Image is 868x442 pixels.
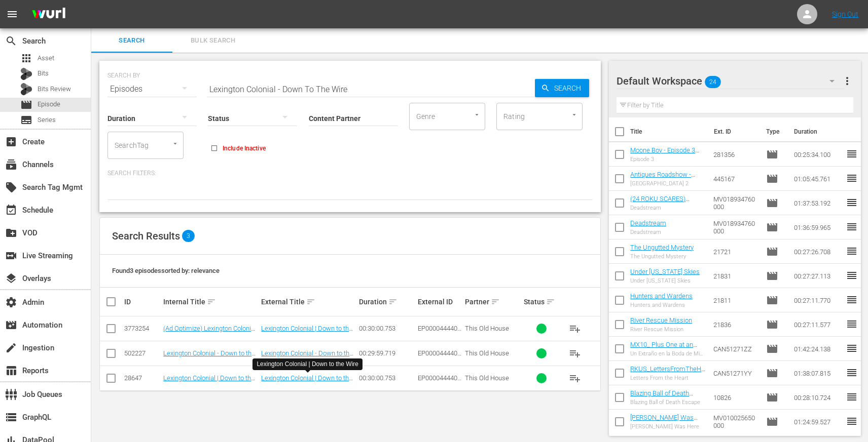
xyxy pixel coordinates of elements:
span: sort [491,297,500,306]
div: 502227 [124,349,160,357]
span: playlist_add [569,372,581,384]
span: Admin [5,296,17,308]
span: sort [388,297,397,306]
span: Series [20,114,32,126]
span: Channels [5,158,17,171]
span: Overlays [5,272,17,285]
td: 21836 [709,312,762,337]
div: Status [524,296,560,308]
span: This Old House [465,325,509,332]
span: Automation [5,319,17,331]
span: GraphQL [5,411,17,423]
span: EP000044440887 [418,349,461,365]
span: Job Queues [5,388,17,400]
span: Search Results [112,230,180,242]
span: Bits [38,68,49,78]
div: 3773254 [124,325,160,332]
div: External Title [261,296,356,308]
th: Title [630,117,708,146]
img: ans4CAIJ8jUAAAAAAAAAAAAAAAAAAAAAAAAgQb4GAAAAAAAAAAAAAAAAAAAAAAAAJMjXAAAAAAAAAAAAAAAAAAAAAAAAgAT5G... [24,3,73,26]
td: 01:42:24.138 [790,337,846,361]
td: MV010025650000 [709,410,762,434]
button: playlist_add [563,341,587,366]
td: 00:27:11.577 [790,312,846,337]
div: Under [US_STATE] Skies [630,277,700,284]
td: 01:38:07.815 [790,361,846,385]
span: Episode [766,343,778,355]
span: sort [207,297,216,306]
div: 00:30:00.753 [359,374,415,382]
span: playlist_add [569,323,581,335]
span: Ingestion [5,342,17,354]
span: Bulk Search [178,35,247,47]
span: more_vert [841,75,853,87]
div: 28647 [124,374,160,382]
td: 00:25:34.100 [790,142,846,167]
div: Duration [359,296,415,308]
span: sort [306,297,315,306]
td: 10826 [709,385,762,410]
div: 00:30:00.753 [359,325,415,332]
td: 00:27:26.708 [790,239,846,264]
span: Episode [766,270,778,282]
a: Moone Boy - Episode 3 (S1E3) [630,146,699,162]
span: Episode [766,197,778,209]
td: 21831 [709,264,762,288]
span: Bits Review [38,84,71,94]
td: MV018934760000 [709,215,762,239]
span: reorder [846,294,858,306]
span: Asset [20,52,32,64]
a: Blazing Ball of Death Escape [630,389,693,405]
td: 281356 [709,142,762,167]
p: Search Filters: [107,169,593,178]
div: Un Extraño en la Boda de Mi Hermano [630,350,705,357]
td: 01:05:45.761 [790,167,846,191]
td: CAN51271YY [709,361,762,385]
div: Deadstream [630,205,705,211]
td: 01:24:59.527 [790,410,846,434]
button: Search [535,79,589,97]
div: 00:29:59.719 [359,349,415,357]
span: This Old House [465,374,509,382]
span: VOD [5,227,17,239]
span: Episode [766,148,778,160]
div: Hunters and Wardens [630,302,693,308]
td: 01:37:53.192 [790,191,846,215]
span: Live Streaming [5,250,17,262]
div: [GEOGRAPHIC_DATA] 2 [630,180,705,187]
th: Ext. ID [708,117,760,146]
span: Create [5,136,17,148]
span: reorder [846,367,858,379]
button: Open [472,110,482,119]
span: This Old House [465,349,509,357]
a: (Ad Optimize) Lexington Colonial | Down to the Wire [163,325,256,340]
span: Episode [766,221,778,233]
span: Search [97,35,166,47]
a: Sign Out [832,10,858,18]
div: Deadstream [630,229,666,235]
a: Deadstream [630,219,666,227]
a: Hunters and Wardens [630,292,693,300]
td: 00:27:27.113 [790,264,846,288]
button: playlist_add [563,316,587,341]
span: reorder [846,148,858,160]
div: Episode 3 [630,156,705,163]
div: Bits Review [20,83,32,95]
span: reorder [846,415,858,427]
div: Internal Title [163,296,258,308]
button: more_vert [841,69,853,93]
a: Under [US_STATE] Skies [630,268,700,275]
span: Episode [766,173,778,185]
a: Lexington Colonial - Down to the Wire [261,349,353,365]
a: The Ungutted Mystery [630,244,694,251]
span: reorder [846,196,858,209]
span: Reports [5,365,17,377]
span: Episode [766,246,778,258]
td: 00:27:11.770 [790,288,846,312]
a: (24 ROKU SCARES) Deadstream [630,195,690,210]
a: MX10_ Plus One at an Amish Wedding [630,341,697,356]
a: River Rescue Mission [630,316,692,324]
span: EP000044440887 [418,374,461,389]
span: Episode [766,294,778,306]
a: RKUS_LettersFromTheHeart [630,365,705,380]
